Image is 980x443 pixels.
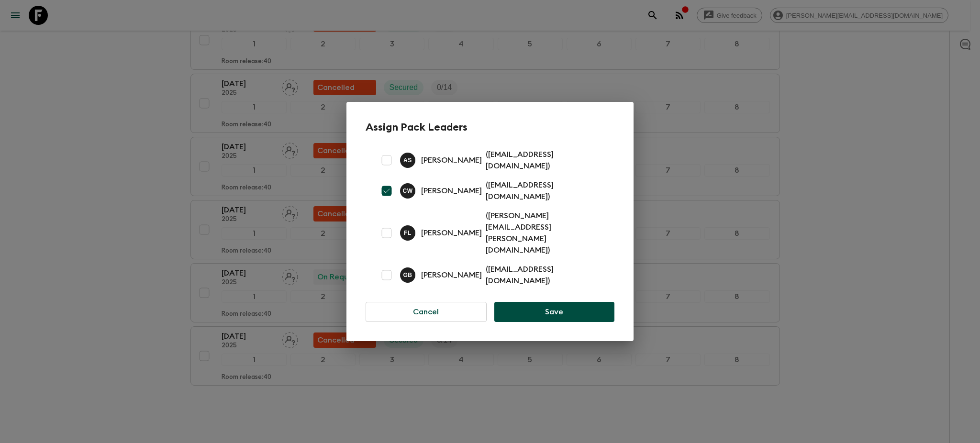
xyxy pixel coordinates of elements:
[366,302,487,322] button: Cancel
[486,179,603,202] p: ( [EMAIL_ADDRESS][DOMAIN_NAME] )
[421,227,482,239] p: [PERSON_NAME]
[403,156,412,164] p: A S
[402,187,412,195] p: C W
[486,264,603,287] p: ( [EMAIL_ADDRESS][DOMAIN_NAME] )
[494,302,614,322] button: Save
[486,210,603,256] p: ( [PERSON_NAME][EMAIL_ADDRESS][PERSON_NAME][DOMAIN_NAME] )
[421,155,482,166] p: [PERSON_NAME]
[421,269,482,281] p: [PERSON_NAME]
[421,185,482,197] p: [PERSON_NAME]
[404,229,412,237] p: F L
[403,271,412,279] p: G B
[366,121,614,133] h2: Assign Pack Leaders
[486,149,603,172] p: ( [EMAIL_ADDRESS][DOMAIN_NAME] )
